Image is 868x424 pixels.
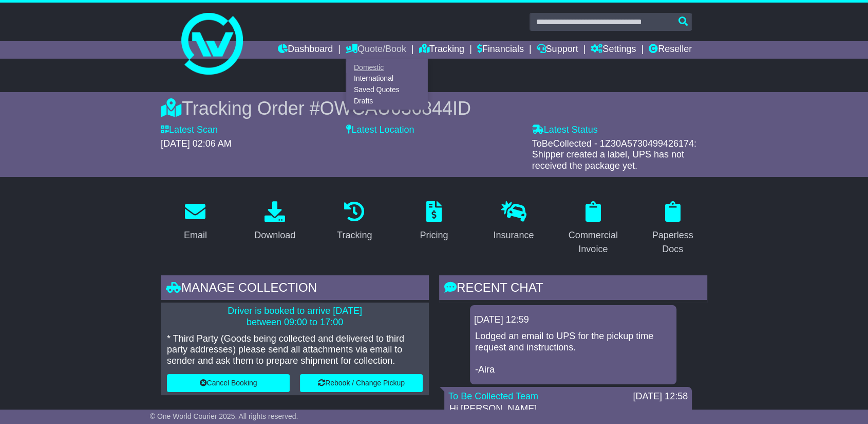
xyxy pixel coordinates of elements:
div: Paperless Docs [645,228,701,256]
a: International [346,73,427,84]
a: Drafts [346,95,427,107]
span: [DATE] 02:06 AM [161,138,232,149]
div: Download [254,228,295,242]
div: Tracking [337,228,372,242]
a: Quote/Book [346,41,406,59]
a: Download [248,198,302,246]
button: Rebook / Change Pickup [300,374,423,392]
a: Reseller [649,41,692,59]
a: Tracking [330,198,379,246]
a: Domestic [346,62,427,73]
div: [DATE] 12:59 [474,314,672,326]
a: Paperless Docs [638,198,707,260]
a: Insurance [486,198,540,246]
a: Settings [591,41,636,59]
label: Latest Location [346,125,414,136]
a: Saved Quotes [346,84,427,96]
div: Tracking Order # [161,97,707,119]
div: Commercial Invoice [565,228,621,256]
p: Driver is booked to arrive [DATE] between 09:00 to 17:00 [167,306,423,328]
a: Tracking [419,41,464,59]
a: Email [177,198,214,246]
div: Manage collection [161,275,429,303]
a: Pricing [413,198,455,246]
div: Pricing [420,228,448,242]
span: © One World Courier 2025. All rights reserved. [150,412,298,420]
span: ToBeCollected - 1Z30A5730499426174: Shipper created a label, UPS has not received the package yet. [532,138,696,171]
div: Email [184,228,207,242]
div: Quote/Book [346,59,428,110]
a: Commercial Invoice [558,198,628,260]
label: Latest Status [532,125,598,136]
a: Financials [477,41,524,59]
span: OWCAU636844ID [320,98,471,119]
label: Latest Scan [161,125,218,136]
a: Dashboard [278,41,333,59]
a: To Be Collected Team [448,391,538,401]
div: RECENT CHAT [439,275,707,303]
button: Cancel Booking [167,374,290,392]
div: Insurance [493,228,534,242]
div: [DATE] 12:58 [633,391,688,402]
p: * Third Party (Goods being collected and delivered to third party addresses) please send all atta... [167,333,423,367]
a: Support [536,41,578,59]
p: Lodged an email to UPS for the pickup time request and instructions. -Aira [475,331,671,375]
